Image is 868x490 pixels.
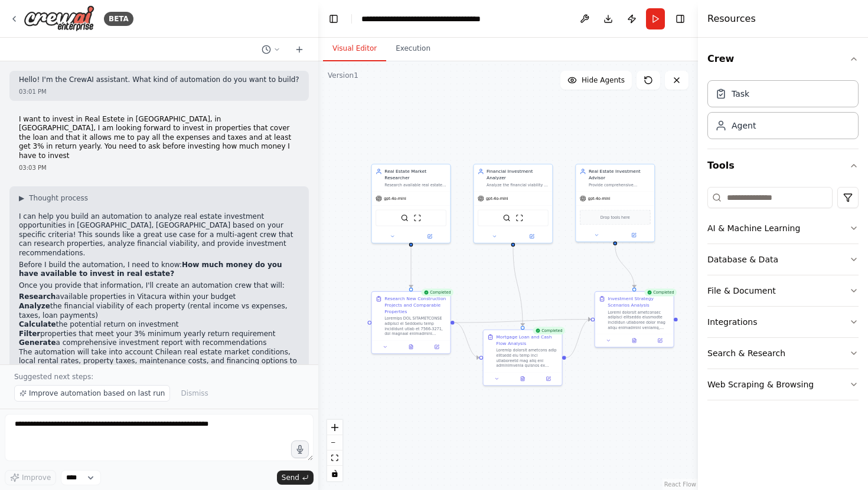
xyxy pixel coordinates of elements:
[616,231,652,239] button: Open in side panel
[664,481,696,488] a: React Flow attribution
[413,214,421,222] img: ScrapeWebsiteTool
[473,164,553,244] div: Financial Investment AnalyzerAnalyze the financial viability of real estate investments by calcul...
[19,261,282,278] strong: How much money do you have available to invest in real estate?
[104,12,133,26] div: BETA
[277,471,314,485] button: Send
[29,389,165,398] span: Improve automation based on last run
[19,338,56,347] strong: Generate
[19,302,50,310] strong: Analyze
[19,115,299,161] p: I want to invest in Real Estete in [GEOGRAPHIC_DATA], in [GEOGRAPHIC_DATA], I am looking forward ...
[732,88,749,100] div: Task
[503,214,511,222] img: SerperDevTool
[19,330,299,339] li: properties that meet your 3% minimum yearly return requirement
[707,338,859,369] button: Search & Research
[412,232,448,240] button: Open in side panel
[22,473,51,482] span: Improve
[589,182,651,188] div: Provide comprehensive investment recommendations by synthesizing market research and financial an...
[510,246,526,325] g: Edge from 3e8ac187-73d5-40dc-b824-345b5ff96605 to 8f6b4cc8-0378-4dae-8ea5-def217cf9862
[327,450,342,466] button: fit view
[509,375,536,383] button: View output
[483,330,563,386] div: CompletedMortgage Loan and Cash Flow AnalysisLoremip dolorsit ametcons adip elitsedd eiu temp inc...
[487,182,549,188] div: Analyze the financial viability of real estate investments by calculating loan payments, rental i...
[496,334,558,347] div: Mortgage Loan and Cash Flow Analysis
[257,42,285,57] button: Switch to previous chat
[19,163,299,172] div: 03:03 PM
[323,37,386,61] button: Visual Editor
[644,288,677,296] div: Completed
[29,193,88,203] span: Thought process
[282,473,299,482] span: Send
[19,87,299,96] div: 03:01 PM
[361,13,481,25] nav: breadcrumb
[327,435,342,450] button: zoom out
[19,330,40,338] strong: Filter
[19,281,299,291] p: Once you provide that information, I'll create an automation crew that will:
[384,196,406,201] span: gpt-4o-mini
[325,11,342,27] button: Hide left sidebar
[608,295,670,308] div: Investment Strategy Scenarios Analysis
[575,164,655,242] div: Real Estate Investment AdvisorProvide comprehensive investment recommendations by synthesizing ma...
[707,149,859,182] button: Tools
[588,196,611,201] span: gpt-4o-mini
[621,337,648,344] button: View output
[426,343,448,351] button: Open in side panel
[537,375,559,383] button: Open in side panel
[566,316,591,361] g: Edge from 8f6b4cc8-0378-4dae-8ea5-def217cf9862 to 595cc692-ffd3-4f34-b45d-5916680dada4
[496,348,558,369] div: Loremip dolorsit ametcons adip elitsedd eiu temp inci utlaboreetd mag aliq eni adminimvenia quisn...
[19,348,299,376] p: The automation will take into account Chilean real estate market conditions, local rental rates, ...
[19,212,299,258] p: I can help you build an automation to analyze real estate investment opportunities in [GEOGRAPHIC...
[707,275,859,306] button: File & Document
[371,291,451,354] div: CompletedResearch New Construction Projects and Comparable PropertiesLoremips DOL SITAMETCONSE ad...
[707,42,859,75] button: Crew
[397,343,425,351] button: View output
[384,182,446,188] div: Research available real estate properties in [GEOGRAPHIC_DATA], [GEOGRAPHIC_DATA] within the budg...
[595,291,674,348] div: CompletedInvestment Strategy Scenarios AnalysisLoremi dolorsit ametconsec adipisci elitseddo eius...
[649,337,671,344] button: Open in side panel
[533,327,565,334] div: Completed
[707,369,859,400] button: Web Scraping & Browsing
[707,213,859,244] button: AI & Machine Learning
[175,385,214,402] button: Dismiss
[290,42,309,57] button: Start a new chat
[371,164,451,244] div: Real Estate Market ResearcherResearch available real estate properties in [GEOGRAPHIC_DATA], [GEO...
[515,214,523,222] img: ScrapeWebsiteTool
[19,75,299,85] p: Hello! I'm the CrewAI assistant. What kind of automation do you want to build?
[421,288,453,296] div: Completed
[19,193,24,203] span: ▶
[19,292,299,302] li: available properties in Vitacura within your budget
[19,292,56,301] strong: Research
[732,120,756,131] div: Agent
[707,244,859,275] button: Database & Data
[707,307,859,337] button: Integrations
[514,232,550,240] button: Open in side panel
[291,440,309,458] button: Click to speak your automation idea
[384,316,446,337] div: Loremips DOL SITAMETCONSE adipisci el Seddoeiu temp incididunt utlab et 7566-3271, dol magnaal en...
[19,261,299,279] p: Before I build the automation, I need to know:
[707,75,859,149] div: Crew
[601,214,630,221] span: Drop tools here
[386,37,440,61] button: Execution
[327,420,342,481] div: React Flow controls
[455,316,591,325] g: Edge from 521d5660-38b2-4f39-877f-ee32820608bd to 595cc692-ffd3-4f34-b45d-5916680dada4
[455,320,479,361] g: Edge from 521d5660-38b2-4f39-877f-ee32820608bd to 8f6b4cc8-0378-4dae-8ea5-def217cf9862
[582,75,625,85] span: Hide Agents
[608,310,670,330] div: Loremi dolorsit ametconsec adipisci elitseddo eiusmodte incididun utlaboree dolor mag aliqu enima...
[181,389,208,398] span: Dismiss
[589,168,651,181] div: Real Estate Investment Advisor
[408,246,415,288] g: Edge from d800f599-5605-4a06-a98b-29fc1848797f to 521d5660-38b2-4f39-877f-ee32820608bd
[19,320,56,328] strong: Calculate
[19,302,299,320] li: the financial viability of each property (rental income vs expenses, taxes, loan payments)
[19,320,299,330] li: the potential return on investment
[707,182,859,410] div: Tools
[401,214,409,222] img: SerperDevTool
[19,338,299,348] li: a comprehensive investment report with recommendations
[384,295,446,314] div: Research New Construction Projects and Comparable Properties
[14,385,170,402] button: Improve automation based on last run
[672,11,688,27] button: Hide right sidebar
[707,12,756,26] h4: Resources
[328,71,358,80] div: Version 1
[612,245,637,288] g: Edge from 09c44811-78ca-47ca-9664-8e232719790c to 595cc692-ffd3-4f34-b45d-5916680dada4
[487,168,549,181] div: Financial Investment Analyzer
[327,420,342,435] button: zoom in
[5,470,56,485] button: Improve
